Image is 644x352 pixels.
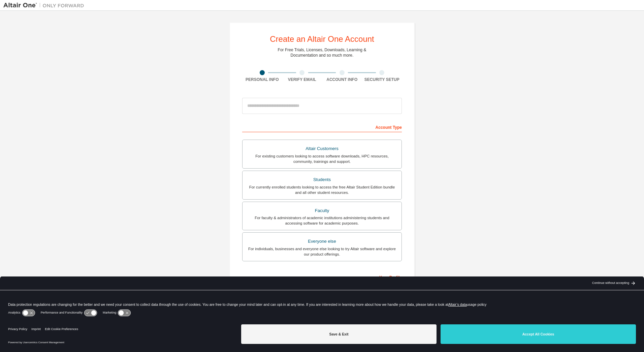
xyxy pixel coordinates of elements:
[282,77,322,82] div: Verify Email
[242,77,282,82] div: Personal Info
[247,175,397,184] div: Students
[362,77,402,82] div: Security Setup
[247,246,397,257] div: For individuals, businesses and everyone else looking to try Altair software and explore our prod...
[247,215,397,226] div: For faculty & administrators of academic institutions administering students and accessing softwa...
[247,206,397,215] div: Faculty
[247,144,397,153] div: Altair Customers
[247,237,397,246] div: Everyone else
[242,271,402,282] div: Your Profile
[242,121,402,132] div: Account Type
[247,153,397,164] div: For existing customers looking to access software downloads, HPC resources, community, trainings ...
[247,184,397,195] div: For currently enrolled students looking to access the free Altair Student Edition bundle and all ...
[270,35,374,43] div: Create an Altair One Account
[322,77,362,82] div: Account Info
[3,2,88,9] img: Altair One
[278,47,366,58] div: For Free Trials, Licenses, Downloads, Learning & Documentation and so much more.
